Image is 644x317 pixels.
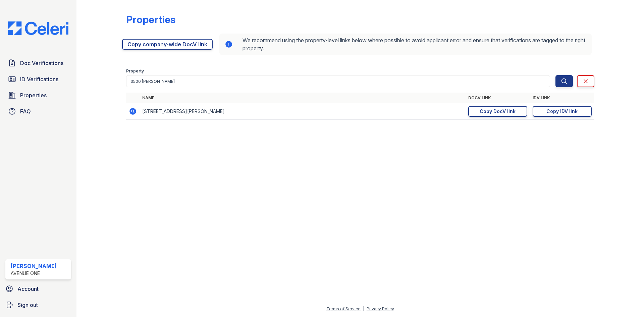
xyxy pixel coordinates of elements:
div: We recommend using the property-level links below where possible to avoid applicant error and ens... [219,34,592,55]
a: Copy IDV link [533,106,592,117]
a: Sign out [3,298,74,312]
a: Properties [5,89,71,102]
span: Sign out [17,301,38,309]
span: Account [17,285,39,293]
div: Copy DocV link [480,108,516,115]
div: | [363,306,364,311]
a: Copy DocV link [468,106,527,117]
div: Copy IDV link [546,108,578,115]
td: [STREET_ADDRESS][PERSON_NAME] [140,103,466,120]
a: Copy company-wide DocV link [122,39,213,50]
span: FAQ [20,107,31,115]
div: Properties [126,13,175,25]
a: Terms of Service [326,306,361,311]
a: Account [3,282,74,296]
a: FAQ [5,105,71,118]
label: Property [126,68,144,74]
span: Properties [20,91,47,99]
img: CE_Logo_Blue-a8612792a0a2168367f1c8372b55b34899dd931a85d93a1a3d3e32e68fde9ad4.png [3,21,74,35]
th: DocV Link [466,93,530,103]
input: Search by property name or address [126,75,550,87]
div: Avenue One [11,270,57,277]
th: Name [140,93,466,103]
div: [PERSON_NAME] [11,262,57,270]
span: ID Verifications [20,75,58,83]
a: ID Verifications [5,72,71,86]
a: Privacy Policy [367,306,394,311]
th: IDV Link [530,93,594,103]
span: Doc Verifications [20,59,63,67]
a: Doc Verifications [5,56,71,70]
